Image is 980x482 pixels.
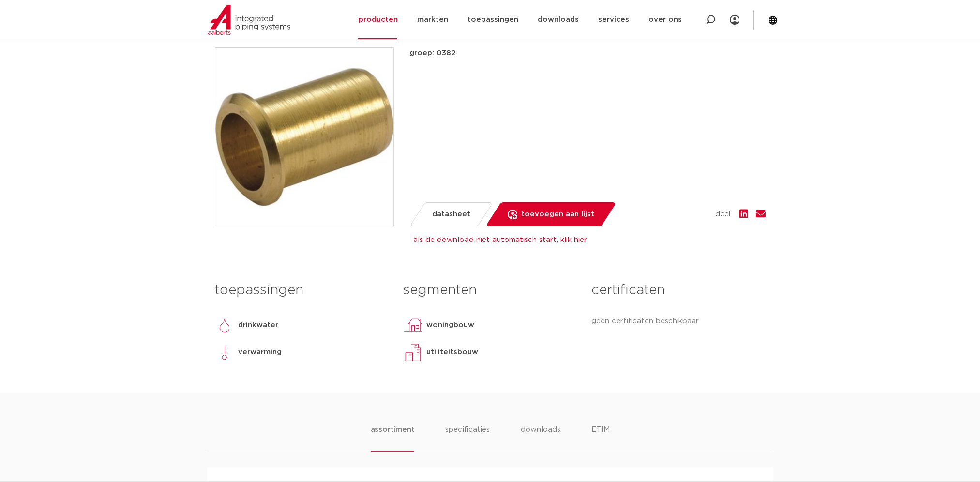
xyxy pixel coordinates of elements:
span: toevoegen aan lijst [521,207,594,222]
span: deel: [715,209,732,220]
li: ETIM [591,424,609,452]
li: specificaties [445,424,489,452]
p: verwarming [238,346,282,358]
p: drinkwater [238,319,278,331]
img: verwarming [215,343,234,362]
img: utiliteitsbouw [403,343,422,362]
p: utiliteitsbouw [426,346,478,358]
h3: segmenten [403,281,577,300]
li: assortiment [371,424,415,452]
a: datasheet [409,202,493,226]
p: geen certificaten beschikbaar [591,316,765,327]
p: groep: 0382 [409,47,766,59]
img: Product Image for Insert voor PB&PEX tube [215,48,393,226]
a: als de download niet automatisch start, klik hier [413,236,587,243]
img: woningbouw [403,316,422,335]
h3: toepassingen [215,281,389,300]
img: drinkwater [215,316,234,335]
h3: certificaten [591,281,765,300]
p: woningbouw [426,319,474,331]
li: downloads [520,424,560,452]
span: datasheet [432,207,470,222]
